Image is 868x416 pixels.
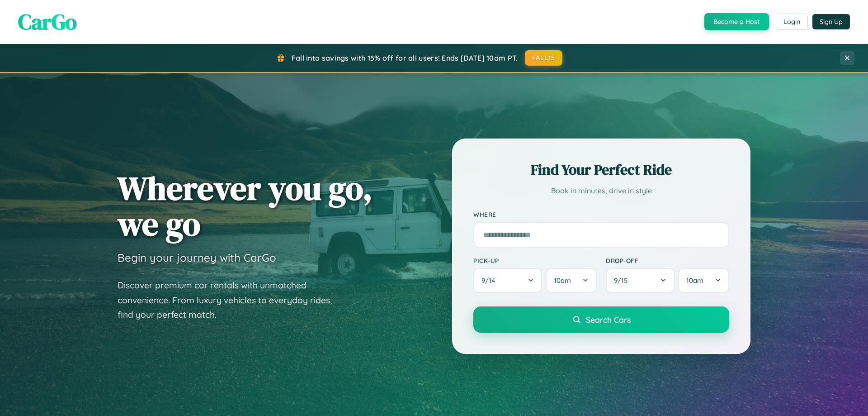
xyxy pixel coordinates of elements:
[704,13,769,30] button: Become a Host
[525,50,563,66] button: FALL15
[473,257,597,264] label: Pick-up
[118,251,276,264] h3: Begin your journey with CarGo
[554,276,571,285] span: 10am
[473,306,729,333] button: Search Cars
[686,276,703,285] span: 10am
[586,315,631,325] span: Search Cars
[776,14,808,30] button: Login
[606,257,729,264] label: Drop-off
[678,268,729,293] button: 10am
[118,170,373,242] h1: Wherever you go, we go
[18,7,77,37] span: CarGo
[473,211,729,219] label: Where
[473,268,542,293] button: 9/14
[614,276,632,285] span: 9 / 15
[292,53,518,62] span: Fall into savings with 15% off for all users! Ends [DATE] 10am PT.
[812,14,850,29] button: Sign Up
[481,276,500,285] span: 9 / 14
[546,268,597,293] button: 10am
[606,268,675,293] button: 9/15
[118,278,344,322] p: Discover premium car rentals with unmatched convenience. From luxury vehicles to everyday rides, ...
[473,184,729,197] p: Book in minutes, drive in style
[473,160,729,180] h2: Find Your Perfect Ride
